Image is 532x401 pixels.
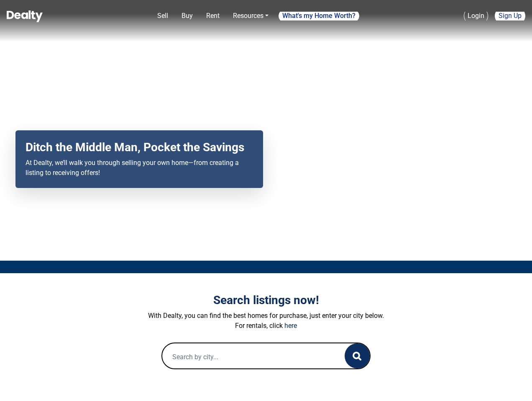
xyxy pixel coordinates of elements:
[178,8,196,24] a: Buy
[284,322,297,330] a: here
[34,293,498,307] h3: Search listings now!
[34,311,498,321] p: With Dealty, you can find the best homes for purchase, just enter your city below.
[34,321,498,331] p: For rentals, click
[26,158,253,178] p: At Dealty, we’ll walk you through selling your own home—from creating a listing to receiving offers!
[203,8,223,24] a: Rent
[26,140,253,155] h2: Ditch the Middle Man, Pocket the Savings
[495,7,525,25] a: Sign Up
[7,10,43,22] img: Dealty - Buy, Sell & Rent Homes
[464,7,488,25] a: Login
[230,8,272,24] a: Resources
[504,373,524,393] iframe: Intercom live chat
[162,343,328,370] input: Search by city...
[279,9,359,23] a: What's my Home Worth?
[154,8,171,24] a: Sell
